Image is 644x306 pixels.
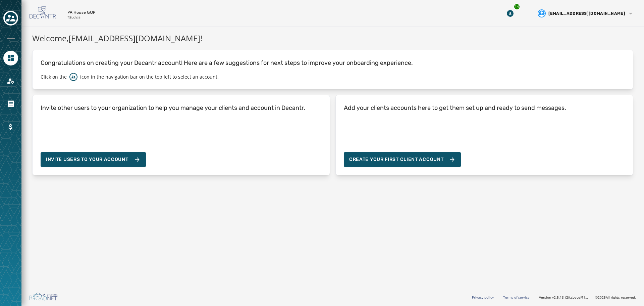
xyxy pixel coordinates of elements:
[344,152,461,167] button: Create your first client account
[80,74,219,80] p: icon in the navigation bar on the top left to select an account.
[504,7,516,19] button: Download Menu
[41,74,67,80] p: Click on the
[472,295,494,300] a: Privacy policy
[3,119,18,134] a: Navigate to Billing
[344,103,566,113] h4: Add your clients accounts here to get them set up and ready to send messages.
[41,103,305,113] h4: Invite other users to your organization to help you manage your clients and account in Decantr.
[3,96,18,111] a: Navigate to Orders
[3,11,18,26] button: Toggle account select drawer
[3,51,18,65] a: Navigate to Home
[548,11,625,16] span: [EMAIL_ADDRESS][DOMAIN_NAME]
[503,295,530,300] a: Terms of service
[46,156,128,163] span: Invite Users to your account
[539,295,590,300] span: Version
[349,156,455,163] span: Create your first client account
[3,74,18,88] a: Navigate to Account
[535,7,636,20] button: User settings
[32,32,633,44] h1: Welcome, [EMAIL_ADDRESS][DOMAIN_NAME] !
[67,10,95,15] p: PA House GOP
[552,295,590,300] span: v2.5.13_f2fccbecef41a56588405520c543f5f958952a99
[41,152,146,167] button: Invite Users to your account
[41,58,625,68] p: Congratulations on creating your Decantr account! Here are a few suggestions for next steps to im...
[514,3,520,10] div: 14
[595,295,636,300] span: © 2025 All rights reserved.
[67,15,80,20] p: fi2udvja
